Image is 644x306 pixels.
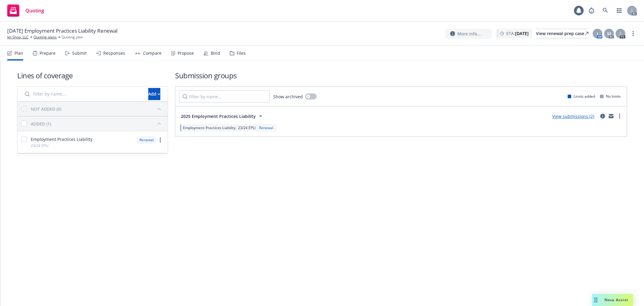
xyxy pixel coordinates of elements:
div: No limits [600,94,621,99]
a: Search [599,5,611,17]
span: Quoting plan [62,34,83,40]
button: More info... [445,29,492,39]
div: Responses [103,51,125,56]
div: Compare [143,51,162,56]
span: Nova Assist [604,297,628,302]
input: Filter by name... [21,88,145,100]
span: 23/24 EPLI [31,143,48,148]
div: Drag to move [592,294,600,306]
a: Switch app [613,5,625,17]
a: circleInformation [599,112,606,120]
a: Quoting plans [34,34,57,40]
div: ADDED (1) [31,121,51,127]
a: View renewal prep case [536,29,588,38]
h1: Lines of coverage [17,70,168,80]
div: NOT ADDED (0) [31,106,61,112]
span: 23/24 EPLI [238,125,255,130]
input: Filter by name... [179,90,270,103]
button: Nova Assist [592,294,633,306]
span: 2025 Employment Practices Liability [181,113,256,119]
a: more [616,112,623,120]
div: Prepare [40,51,56,56]
span: M [607,31,611,37]
div: Renewal [258,125,274,130]
a: mail [607,112,615,120]
button: 2025 Employment Practices Liability [179,110,266,122]
button: Add [148,88,160,100]
span: ETA : [506,30,529,37]
span: [DATE] Employment Practices Liability Renewal [7,27,117,34]
a: more [630,30,637,37]
div: Renewal [136,136,157,144]
a: View submissions (2) [552,113,594,119]
div: Submit [72,51,87,56]
span: Show archived [273,93,303,100]
a: Jet Shop, LLC [7,34,29,40]
h1: Submission groups [175,70,627,80]
span: Employment Practices Liability [183,125,235,130]
strong: [DATE] [515,31,529,36]
div: Limits added [568,94,595,99]
div: Propose [178,51,194,56]
span: J [597,31,598,37]
div: Add [148,88,160,100]
button: ADDED (1) [31,119,164,129]
a: Report a Bug [585,5,598,17]
button: NOT ADDED (0) [31,104,164,114]
div: Plan [14,51,23,56]
span: Quoting [25,8,44,13]
div: Files [237,51,246,56]
a: Quoting [5,2,46,19]
div: Bind [211,51,220,56]
div: View renewal prep case [536,29,588,38]
span: More info... [457,31,481,37]
span: Employment Practices Liability [31,136,92,142]
a: more [157,136,164,144]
